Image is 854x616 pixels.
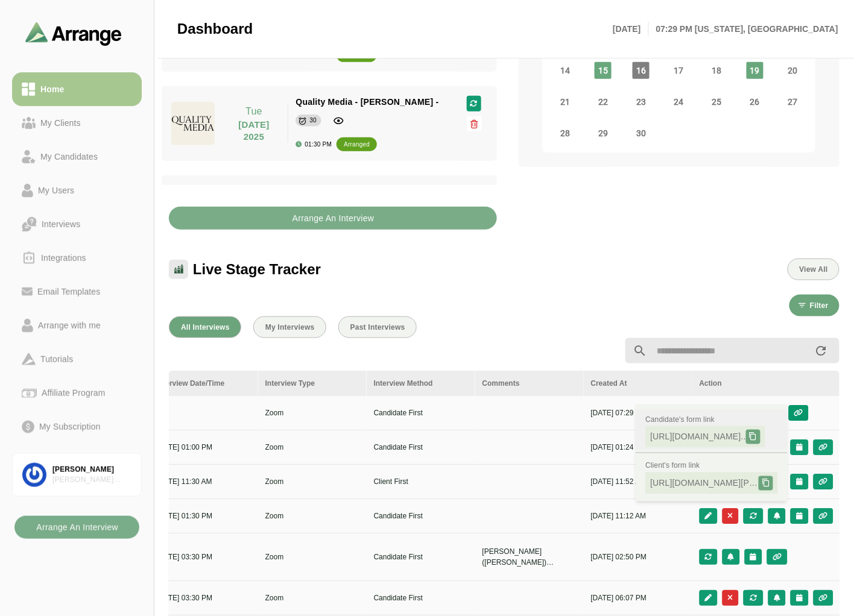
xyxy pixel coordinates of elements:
[34,420,106,434] div: My Subscription
[12,207,142,241] a: Interviews
[633,125,650,142] span: Tuesday, September 30, 2025
[591,592,685,603] p: [DATE] 06:07 PM
[12,106,142,140] a: My Clients
[374,476,468,487] p: Client First
[633,62,650,79] span: Tuesday, September 16, 2025
[37,217,85,231] div: Interviews
[193,260,321,278] span: Live Stage Tracker
[157,511,251,521] p: [DATE] 01:30 PM
[36,352,78,366] div: Tutorials
[591,476,685,487] p: [DATE] 11:52 AM
[265,378,359,389] div: Interview Type
[591,378,685,389] div: Created At
[292,207,375,230] b: Arrange An Interview
[169,316,241,338] button: All Interviews
[180,323,230,332] span: All Interviews
[157,552,251,562] p: [DATE] 03:30 PM
[557,62,574,79] span: Sunday, September 14, 2025
[709,62,726,79] span: Thursday, September 18, 2025
[338,316,417,338] button: Past Interviews
[265,442,359,453] p: Zoom
[785,93,802,110] span: Saturday, September 27, 2025
[595,125,612,142] span: Monday, September 29, 2025
[12,275,142,309] a: Email Templates
[309,115,317,127] div: 30
[633,93,650,110] span: Tuesday, September 23, 2025
[747,93,764,110] span: Friday, September 26, 2025
[591,511,685,521] p: [DATE] 11:12 AM
[374,378,468,389] div: Interview Method
[12,410,142,444] a: My Subscription
[591,407,685,418] p: [DATE] 07:29 PM
[650,431,746,443] span: [URL][DOMAIN_NAME]..
[33,284,105,299] div: Email Templates
[296,97,438,107] span: Quality Media - [PERSON_NAME] -
[649,22,838,36] p: 07:29 PM [US_STATE], [GEOGRAPHIC_DATA]
[36,149,103,164] div: My Candidates
[709,93,726,110] span: Thursday, September 25, 2025
[374,592,468,603] p: Candidate First
[36,116,86,130] div: My Clients
[12,342,142,376] a: Tutorials
[265,476,359,487] p: Zoom
[157,592,251,603] p: [DATE] 03:30 PM
[37,386,110,400] div: Affiliate Program
[12,241,142,275] a: Integrations
[12,140,142,174] a: My Candidates
[12,309,142,342] a: Arrange with me
[253,316,326,338] button: My Interviews
[747,62,764,79] span: Friday, September 19, 2025
[595,93,612,110] span: Monday, September 22, 2025
[374,407,468,418] p: Candidate First
[809,301,829,310] span: Filter
[36,82,69,96] div: Home
[171,102,215,145] img: quality_media_logo.jpg
[265,323,315,332] span: My Interviews
[157,378,251,389] div: Interview Date/Time
[591,552,685,562] p: [DATE] 02:50 PM
[595,62,612,79] span: Monday, September 15, 2025
[671,62,688,79] span: Wednesday, September 17, 2025
[350,323,405,332] span: Past Interviews
[645,462,700,470] span: Client's form link
[12,453,142,497] a: [PERSON_NAME][PERSON_NAME] Associates
[36,251,91,265] div: Integrations
[25,22,122,45] img: arrangeai-name-small-logo.4d2b8aee.svg
[374,511,468,521] p: Candidate First
[52,475,131,485] div: [PERSON_NAME] Associates
[265,407,359,418] p: Zoom
[613,22,648,36] p: [DATE]
[671,93,688,110] span: Wednesday, September 24, 2025
[557,125,574,142] span: Sunday, September 28, 2025
[557,93,574,110] span: Sunday, September 21, 2025
[482,378,577,389] div: Comments
[36,516,118,539] b: Arrange An Interview
[14,516,139,539] button: Arrange An Interview
[482,546,577,568] div: [PERSON_NAME] ([PERSON_NAME]) [PERSON_NAME], CAPM: Accepted other role
[374,552,468,562] p: Candidate First
[265,511,359,521] p: Zoom
[157,442,251,453] p: [DATE] 01:00 PM
[799,265,828,274] span: View All
[344,139,370,151] div: arranged
[33,318,106,333] div: Arrange with me
[814,344,829,358] i: appended action
[650,477,759,489] span: [URL][DOMAIN_NAME][PERSON_NAME]..
[227,119,281,143] p: [DATE] 2025
[157,476,251,487] p: [DATE] 11:30 AM
[785,62,802,79] span: Saturday, September 20, 2025
[591,442,685,453] p: [DATE] 01:24 PM
[296,141,332,148] div: 01:30 PM
[700,378,833,389] div: Action
[265,592,359,603] p: Zoom
[169,207,497,230] button: Arrange An Interview
[265,552,359,562] p: Zoom
[177,20,253,38] span: Dashboard
[227,104,281,119] p: Tue
[12,376,142,410] a: Affiliate Program
[374,442,468,453] p: Candidate First
[52,465,131,475] div: [PERSON_NAME]
[33,183,79,198] div: My Users
[789,295,840,316] button: Filter
[12,72,142,106] a: Home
